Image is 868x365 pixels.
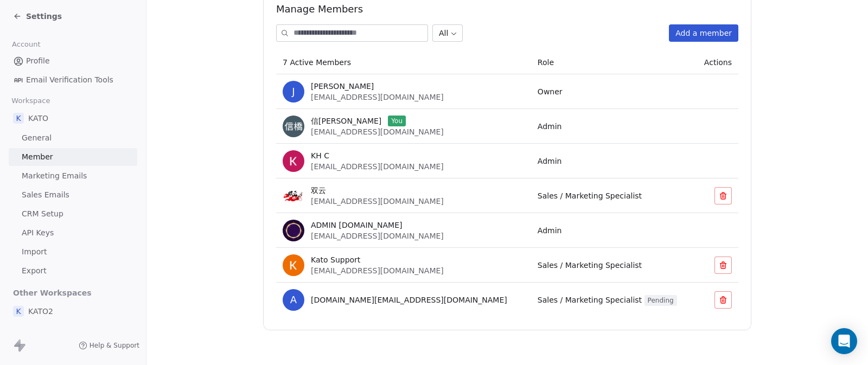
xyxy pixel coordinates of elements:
img: 9VtsLezzAwFCktWVU2rg0qu8FTXz7Ki-Z5FRTRv26vo [283,116,304,137]
a: API Keys [9,224,137,242]
div: Open Intercom Messenger [831,328,857,354]
a: Help & Support [79,341,139,350]
span: [DOMAIN_NAME][EMAIL_ADDRESS][DOMAIN_NAME] [311,294,507,305]
span: Import [22,246,47,258]
span: Help & Support [90,341,139,350]
span: [EMAIL_ADDRESS][DOMAIN_NAME] [311,127,444,136]
span: 7 Active Members [283,58,351,67]
span: You [388,116,406,126]
a: Profile [9,52,137,70]
span: Settings [26,11,62,22]
span: Sales / Marketing Specialist [538,296,677,304]
img: jNw2rM7BvNfQsAJ23wpkFakHDnS-hR9FPNIlL2B2ogs [283,150,304,172]
span: ADMIN [DOMAIN_NAME] [311,220,402,230]
span: [EMAIL_ADDRESS][DOMAIN_NAME] [311,232,444,240]
span: a [283,289,304,311]
a: Export [9,262,137,280]
span: KATO [28,113,48,124]
span: Sales Emails [22,189,69,201]
span: [EMAIL_ADDRESS][DOMAIN_NAME] [311,266,444,275]
span: Workspace [7,93,55,109]
span: General [22,132,52,144]
a: General [9,129,137,147]
a: Settings [13,11,62,22]
span: API Keys [22,227,54,239]
span: Admin [538,226,562,235]
span: Role [538,58,554,67]
a: Import [9,243,137,261]
h1: Manage Members [276,3,738,16]
span: Actions [704,58,732,67]
span: Owner [538,87,563,96]
span: Account [7,36,45,53]
span: Profile [26,55,50,67]
span: [PERSON_NAME] [311,81,374,92]
a: CRM Setup [9,205,137,223]
a: Member [9,148,137,166]
span: Member [22,151,53,163]
span: J [283,81,304,103]
a: Email Verification Tools [9,71,137,89]
span: Sales / Marketing Specialist [538,191,642,200]
img: eVztTEl1o5E_IgNWQXrh7as18k8MTHu9vFxz1-2pelE [283,254,304,276]
span: Marketing Emails [22,170,87,182]
span: [EMAIL_ADDRESS][DOMAIN_NAME] [311,93,444,101]
button: Add a member [669,24,738,42]
span: 双云 [311,185,326,196]
a: Sales Emails [9,186,137,204]
span: Export [22,265,47,277]
span: CRM Setup [22,208,63,220]
span: K [13,113,24,124]
span: [EMAIL_ADDRESS][DOMAIN_NAME] [311,162,444,171]
span: Pending [644,295,677,306]
span: 信[PERSON_NAME] [311,116,381,126]
img: FyRYkTFMI9bqWciiputG74JhiDOXnDCV1VBXAMyp5c0 [283,185,304,207]
span: KATO2 [28,306,53,317]
img: aVSt1lBeUom90yT34M0G2FvtDAFdpXB6lh6gEIiL-xs [283,220,304,241]
span: Email Verification Tools [26,74,113,86]
span: [EMAIL_ADDRESS][DOMAIN_NAME] [311,197,444,206]
span: Sales / Marketing Specialist [538,261,642,270]
span: Other Workspaces [9,284,96,302]
span: Admin [538,122,562,131]
span: KH C [311,150,329,161]
span: K [13,306,24,317]
span: Kato Support [311,254,360,265]
a: Marketing Emails [9,167,137,185]
span: Admin [538,157,562,165]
